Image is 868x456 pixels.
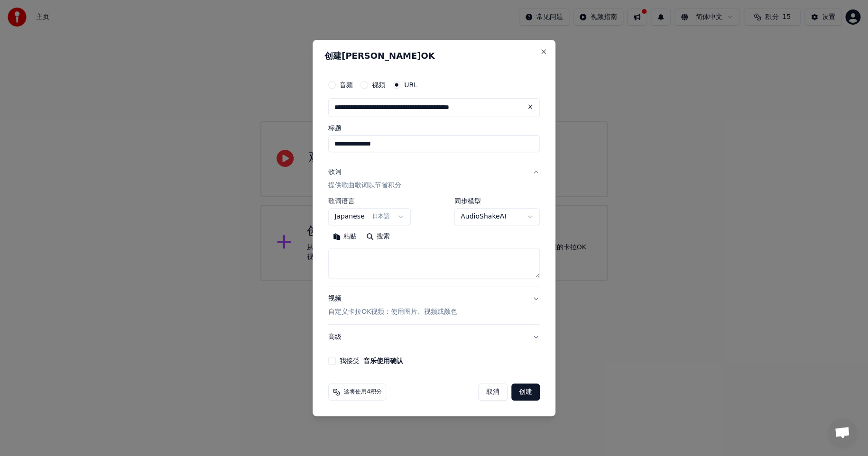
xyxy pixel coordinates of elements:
[478,383,508,401] button: 取消
[340,357,403,364] label: 我接受
[363,357,403,364] button: 我接受
[511,383,540,401] button: 创建
[324,52,544,60] h2: 创建[PERSON_NAME]OK
[328,160,540,198] button: 歌词提供歌曲歌词以节省积分
[328,125,540,131] label: 标题
[328,286,540,324] button: 视频自定义卡拉OK视频：使用图片、视频或颜色
[328,325,540,349] button: 高级
[328,229,361,244] button: 粘贴
[344,388,382,396] span: 这将使用4积分
[361,229,395,244] button: 搜索
[372,82,385,88] label: 视频
[328,294,457,317] div: 视频
[404,82,417,88] label: URL
[328,198,411,204] label: 歌词语言
[328,198,540,286] div: 歌词提供歌曲歌词以节省积分
[454,198,540,204] label: 同步模型
[340,82,353,88] label: 音频
[328,181,401,190] p: 提供歌曲歌词以节省积分
[328,307,457,317] p: 自定义卡拉OK视频：使用图片、视频或颜色
[328,167,342,177] div: 歌词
